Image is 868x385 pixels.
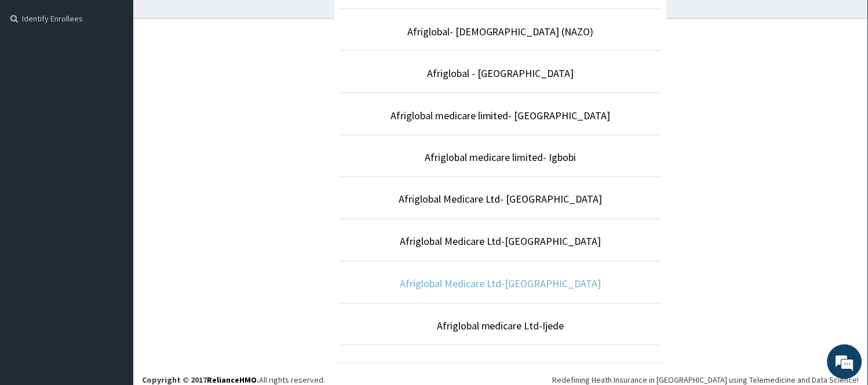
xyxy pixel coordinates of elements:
[437,320,564,333] a: Afriglobal medicare Ltd-Ijede
[428,67,574,80] a: Afriglobal - [GEOGRAPHIC_DATA]
[399,193,603,206] a: Afriglobal Medicare Ltd- [GEOGRAPHIC_DATA]
[391,109,611,122] a: Afriglobal medicare limited- [GEOGRAPHIC_DATA]
[407,25,594,38] a: Afriglobal- [DEMOGRAPHIC_DATA] (NAZO)
[400,235,601,248] a: Afriglobal Medicare Ltd-[GEOGRAPHIC_DATA]
[425,151,577,164] a: Afriglobal medicare limited- Igbobi
[400,277,601,291] a: Afriglobal Medicare Ltd-[GEOGRAPHIC_DATA]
